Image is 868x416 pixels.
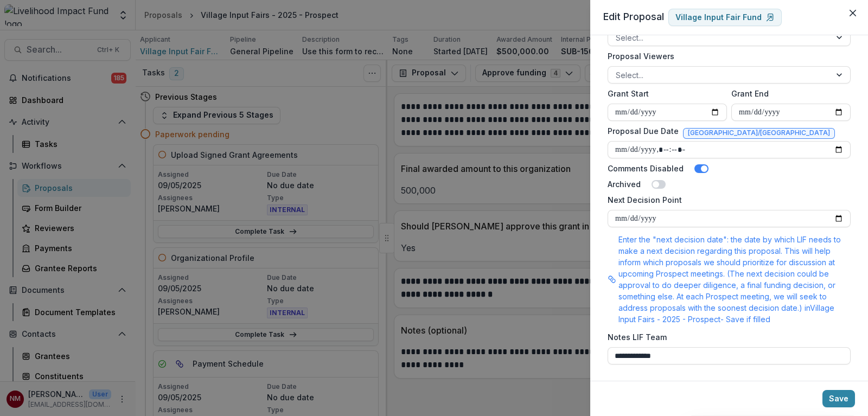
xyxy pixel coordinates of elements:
a: Village Input Fair Fund [668,9,782,26]
label: Grant End [731,88,844,99]
button: Save [822,390,855,407]
label: Comments Disabled [608,163,684,174]
label: Notes LIF Team [608,331,844,343]
label: Next Decision Point [608,194,844,206]
span: [GEOGRAPHIC_DATA]/[GEOGRAPHIC_DATA] [688,129,830,137]
label: Proposal Due Date [608,125,679,137]
p: Enter the "next decision date": the date by which LIF needs to make a next decision regarding thi... [618,234,851,325]
label: Proposal Viewers [608,50,844,62]
span: Edit Proposal [603,11,664,22]
label: Grant Start [608,88,720,99]
button: Close [844,4,861,22]
p: Village Input Fair Fund [675,13,762,22]
label: Archived [608,178,641,190]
